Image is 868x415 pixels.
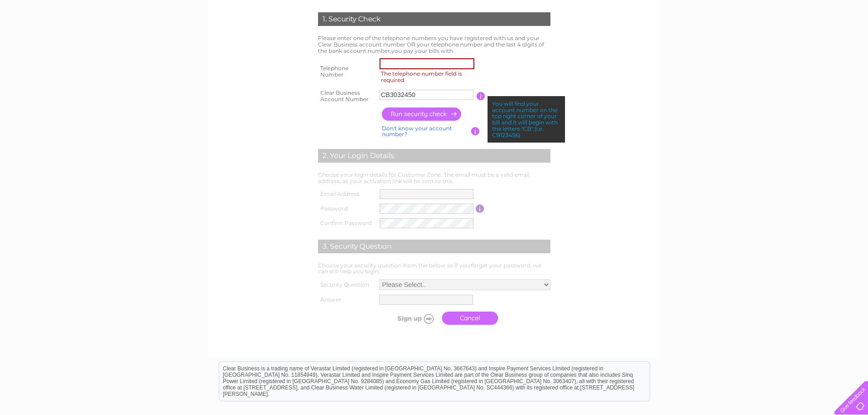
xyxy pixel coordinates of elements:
a: 0333 014 3131 [696,5,759,16]
th: Password [316,201,378,216]
th: Clear Business Account Number [316,87,377,105]
td: Choose your login details for Customer Zone. The email must be a valid email address, as your act... [316,169,553,187]
th: Answer [316,292,377,307]
a: Cancel [442,312,498,325]
a: Don't know your account number? [382,125,452,138]
div: Clear Business is a trading name of Verastar Limited (registered in [GEOGRAPHIC_DATA] No. 3667643... [219,5,650,44]
td: Please enter one of the telephone numbers you have registered with us and your Clear Business acc... [316,33,553,56]
div: 1. Security Check [318,12,550,26]
div: 2. Your Login Details [318,149,550,163]
a: Blog [822,39,835,46]
td: Choose your security question from the below so if you forget your password, we can still help yo... [316,260,553,277]
input: Submit [381,312,437,325]
input: Information [476,205,484,213]
input: Information [471,127,480,135]
div: You will find your account number on the top right corner of your bill and it will begin with the... [488,96,565,143]
th: Telephone Number [316,56,377,87]
input: Information [477,92,485,100]
th: Email Address [316,187,378,201]
a: Water [740,39,758,46]
th: Confirm Password [316,216,378,231]
th: Security Question [316,277,377,292]
label: The telephone number field is required. [380,69,477,85]
a: Energy [763,39,783,46]
a: Telecoms [789,39,816,46]
img: logo.png [31,24,77,51]
div: 3. Security Question [318,240,550,253]
a: Contact [840,39,863,46]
